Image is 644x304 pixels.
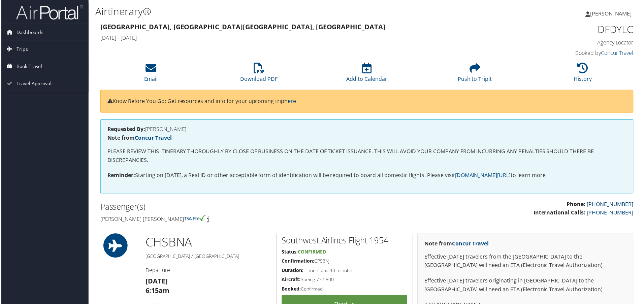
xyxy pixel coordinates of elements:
[282,268,303,275] strong: Duration:
[282,277,300,284] strong: Aircraft:
[591,10,633,17] span: [PERSON_NAME]
[145,268,271,275] h4: Departure
[588,201,635,209] a: [PHONE_NUMBER]
[145,254,271,261] h5: [GEOGRAPHIC_DATA] / [GEOGRAPHIC_DATA]
[282,236,408,247] h2: Southwest Airlines Flight 1954
[15,24,42,41] span: Dashboards
[282,259,314,265] strong: Confirmation:
[425,278,628,295] p: Effective [DATE] travelers originating in [GEOGRAPHIC_DATA] to the [GEOGRAPHIC_DATA] will need an...
[347,67,388,83] a: Add to Calendar
[298,250,326,256] span: Confirmed
[134,135,171,142] a: Concur Travel
[15,41,27,58] span: Trips
[456,172,512,179] a: [DOMAIN_NAME][URL]
[143,67,157,83] a: Email
[99,216,362,224] h4: [PERSON_NAME] [PERSON_NAME]
[509,49,635,57] h4: Booked by
[509,22,635,36] h1: DFDYLC
[15,4,82,20] img: airportal-logo.png
[106,97,628,106] p: Know Before You Go: Get resources and info for your upcoming trip
[282,250,298,256] strong: Status:
[588,210,635,217] a: [PHONE_NUMBER]
[458,67,493,83] a: Push to Tripit
[99,34,498,42] h4: [DATE] - [DATE]
[535,210,587,217] strong: International Calls:
[106,135,171,142] strong: Note from
[240,67,278,83] a: Download PDF
[94,4,458,19] h1: Airtinerary®
[282,287,301,293] strong: Booked:
[284,98,296,105] a: here
[282,287,408,294] h5: Confirmed
[145,235,271,251] h1: CHS BNA
[509,39,635,46] h4: Agency Locator
[145,278,167,287] strong: [DATE]
[106,127,628,132] h4: [PERSON_NAME]
[568,201,587,209] strong: Phone:
[282,268,408,275] h5: 1 hours and 40 minutes
[106,148,628,165] p: PLEASE REVIEW THIS ITINERARY THOROUGHLY BY CLOSE OF BUSINESS ON THE DATE OF TICKET ISSUANCE. THIS...
[99,22,386,31] strong: [GEOGRAPHIC_DATA], [GEOGRAPHIC_DATA] [GEOGRAPHIC_DATA], [GEOGRAPHIC_DATA]
[106,172,134,179] strong: Reminder:
[282,277,408,284] h5: Boeing 737-800
[425,254,628,271] p: Effective [DATE] travelers from the [GEOGRAPHIC_DATA] to the [GEOGRAPHIC_DATA] will need an ETA (...
[99,202,362,213] h2: Passenger(s)
[106,126,144,133] strong: Requested By:
[282,259,408,266] h5: CP93NJ
[425,241,490,248] strong: Note from
[575,67,593,83] a: History
[106,172,628,180] p: Starting on [DATE], a Real ID or other acceptable form of identification will be required to boar...
[587,3,640,24] a: [PERSON_NAME]
[15,58,41,75] span: Book Travel
[453,241,490,248] a: Concur Travel
[145,287,169,296] strong: 6:15am
[602,49,635,57] a: Concur Travel
[15,75,51,92] span: Travel Approval
[184,216,205,222] img: tsa-precheck.png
